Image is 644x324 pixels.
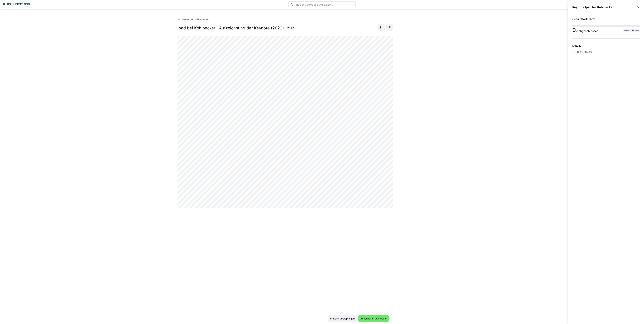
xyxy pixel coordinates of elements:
[623,29,640,32] div: 20 min verbleibend
[572,5,637,9] span: Keynote Ipad bei Kohlbecker
[177,18,209,21] a: Keynote Ipad bei Kohlbecker
[572,28,598,33] div: % abgeschlossen
[579,50,593,54] span: /20 Minuten
[330,317,355,320] span: Material überspringen
[577,50,579,54] span: 0
[572,44,640,47] div: Details
[572,17,640,21] div: Gesamtfortschritt
[182,18,209,21] span: Keynote Ipad bei Kohlbecker
[360,317,387,320] span: Abschließen und weiter
[294,3,354,6] input: Skills und Lernpfade durchsuchen…
[358,315,389,322] button: Abschließen und weiter
[328,315,357,322] button: Material überspringen
[572,27,576,33] span: 0
[287,26,294,30] span: 20 LP
[177,26,284,31] h2: Ipad bei Kohlbecker | Aufzeichnung der Keynote (2022)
